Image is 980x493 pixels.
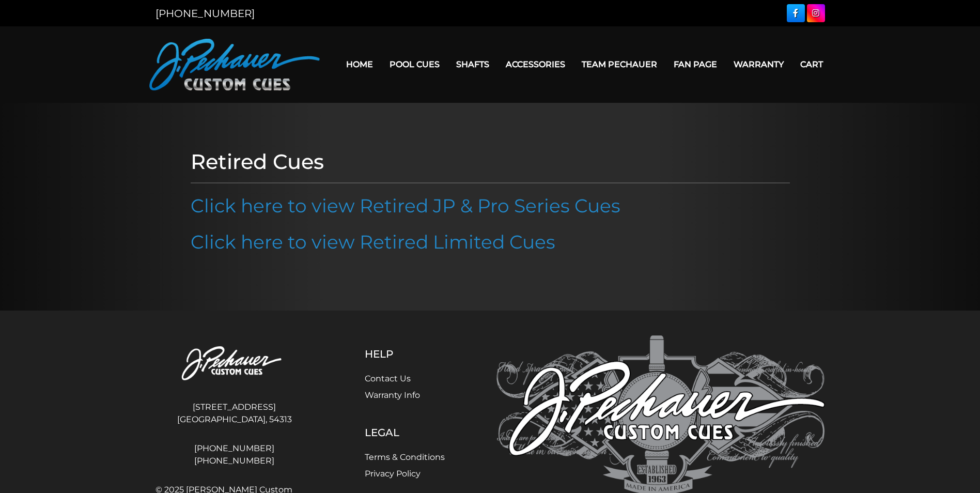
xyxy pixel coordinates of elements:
a: Warranty Info [365,390,420,400]
h5: Help [365,348,445,360]
a: Warranty [725,51,792,78]
a: Team Pechauer [573,51,665,78]
a: Accessories [497,51,573,78]
a: Click here to view Retired JP & Pro Series Cues [191,194,620,217]
a: Cart [792,51,831,78]
a: Shafts [448,51,497,78]
a: [PHONE_NUMBER] [155,7,255,20]
a: Fan Page [665,51,725,78]
a: Pool Cues [381,51,448,78]
a: [PHONE_NUMBER] [155,455,314,467]
address: [STREET_ADDRESS] [GEOGRAPHIC_DATA], 54313 [155,397,314,430]
h1: Retired Cues [191,149,790,174]
a: Click here to view Retired Limited Cues [191,230,555,253]
img: Pechauer Custom Cues [155,335,314,393]
a: Privacy Policy [365,469,421,479]
a: Home [338,51,381,78]
a: [PHONE_NUMBER] [155,442,314,455]
img: Pechauer Custom Cues [149,39,320,90]
h5: Legal [365,426,445,439]
a: Terms & Conditions [365,452,445,462]
a: Contact Us [365,374,411,383]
